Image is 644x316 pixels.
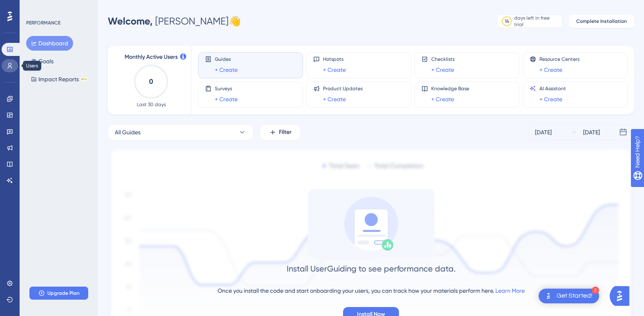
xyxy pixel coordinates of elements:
a: + Create [539,94,562,104]
button: Upgrade Plan [29,287,88,300]
div: Install UserGuiding to see performance data. [287,263,456,274]
span: Filter [279,127,292,137]
div: 2 [592,287,599,294]
span: Resource Centers [539,56,579,62]
div: PERFORMANCE [26,20,60,26]
span: All Guides [115,127,140,137]
img: launcher-image-alternative-text [544,291,553,301]
button: Complete Installation [569,15,634,28]
span: Monthly Active Users [125,52,178,62]
div: [PERSON_NAME] 👋 [108,15,241,28]
a: + Create [539,65,562,75]
span: Knowledge Base [431,85,469,92]
div: [DATE] [535,127,552,137]
div: [DATE] [583,127,600,137]
span: AI Assistant [539,85,566,92]
span: Surveys [215,85,238,92]
span: Checklists [431,56,455,62]
a: + Create [215,94,238,104]
a: + Create [431,94,454,104]
div: BETA [80,77,88,81]
button: Goals [26,54,58,69]
a: Learn More [495,287,525,294]
button: All Guides [108,124,253,140]
span: Last 30 days [137,101,166,108]
iframe: UserGuiding AI Assistant Launcher [610,284,634,308]
span: Need Help? [19,2,51,12]
span: Product Updates [323,85,363,92]
button: Dashboard [26,36,73,51]
a: + Create [431,65,454,75]
span: Guides [215,56,238,62]
span: Welcome, [108,15,153,27]
button: Impact ReportsBETA [26,72,93,87]
div: days left in free trial [514,15,559,28]
div: 14 [505,18,509,24]
div: Once you install the code and start onboarding your users, you can track how your materials perfo... [218,286,525,296]
a: + Create [215,65,238,75]
div: Get Started! [557,292,593,300]
span: Hotspots [323,56,346,62]
span: Upgrade Plan [47,290,80,296]
div: Open Get Started! checklist, remaining modules: 2 [539,289,599,303]
button: Filter [260,124,301,140]
text: 0 [149,78,153,85]
a: + Create [323,65,346,75]
a: + Create [323,94,346,104]
span: Complete Installation [576,18,627,24]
